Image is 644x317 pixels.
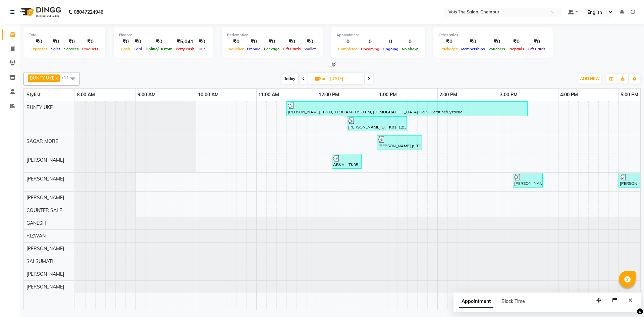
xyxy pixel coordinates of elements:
b: 08047224946 [74,3,103,21]
span: Today [281,73,298,84]
div: ₹0 [487,38,507,46]
span: Sales [49,47,62,51]
div: ₹0 [281,38,303,46]
div: [PERSON_NAME] .., TK04, 03:15 PM-03:45 PM, MASSAGE Spa - Foot Massage (30-Min) [514,174,542,187]
div: ₹0 [262,38,281,46]
span: Gift Cards [526,47,547,51]
input: 2025-05-18 [328,74,362,84]
a: 5:00 PM [619,90,640,100]
span: BUNTY UKE [26,104,53,110]
span: Card [132,47,144,51]
div: ARKA ., TK05, 12:15 PM-12:45 PM, [DEMOGRAPHIC_DATA] Hair - [PERSON_NAME] Trimming [332,155,361,168]
span: Petty cash [174,47,196,51]
button: ADD NEW [578,74,601,84]
div: 0 [381,38,400,46]
span: BUNTY UKE [30,75,55,81]
a: x [55,75,58,81]
a: 9:00 AM [136,90,157,100]
div: Other sales [439,32,547,38]
div: ₹0 [439,38,460,46]
div: ₹0 [29,38,49,46]
span: SAI SUMATI [26,258,53,264]
span: +11 [61,75,74,80]
span: COUNTER SALE [26,207,62,213]
a: 1:00 PM [377,90,398,100]
div: ₹0 [303,38,317,46]
div: ₹0 [144,38,174,46]
span: Prepaids [507,47,526,51]
div: Appointment [336,32,420,38]
div: 0 [359,38,381,46]
span: Package [262,47,281,51]
div: 0 [336,38,359,46]
div: [PERSON_NAME] D, TK01, 12:30 PM-01:30 PM, [DEMOGRAPHIC_DATA] Hair - Haircut - Top.Stylist [347,117,406,130]
span: GANESH [26,220,46,226]
span: Ongoing [381,47,400,51]
span: [PERSON_NAME] [26,157,64,163]
a: 2:00 PM [438,90,459,100]
div: Finance [119,32,208,38]
span: [PERSON_NAME] [26,195,64,201]
a: 12:00 PM [317,90,341,100]
span: Prepaid [245,47,262,51]
a: 11:00 AM [257,90,281,100]
div: ₹0 [62,38,80,46]
span: Gift Cards [281,47,303,51]
a: 10:00 AM [196,90,220,100]
div: ₹0 [80,38,100,46]
div: ₹0 [227,38,245,46]
div: ₹0 [245,38,262,46]
span: Cash [119,47,132,51]
span: Packages [439,47,460,51]
span: Wallet [303,47,317,51]
span: [PERSON_NAME] [26,176,64,182]
span: Memberships [460,47,487,51]
span: [PERSON_NAME] [26,284,64,290]
div: Total [29,32,100,38]
span: [PERSON_NAME] [26,246,64,252]
div: ₹0 [507,38,526,46]
div: ₹0 [119,38,132,46]
span: RIZWAN [26,233,46,239]
span: Online/Custom [144,47,174,51]
span: Vouchers [487,47,507,51]
span: SAGAR MORE [26,138,58,144]
a: 4:00 PM [558,90,580,100]
span: Expenses [29,47,49,51]
span: Services [62,47,80,51]
span: Appointment [459,296,493,308]
iframe: chat widget [616,290,637,310]
span: Completed [336,47,359,51]
img: logo [17,3,63,21]
div: ₹0 [49,38,62,46]
span: Voucher [227,47,245,51]
span: Block Time [501,298,525,304]
div: Redemption [227,32,317,38]
a: 3:00 PM [498,90,519,100]
span: [PERSON_NAME] [26,271,64,277]
span: No show [400,47,420,51]
div: ₹0 [132,38,144,46]
span: Sun [314,76,328,81]
a: 8:00 AM [75,90,97,100]
span: Due [197,47,207,51]
div: ₹0 [460,38,487,46]
div: [PERSON_NAME], TK09, 11:30 AM-03:30 PM, [DEMOGRAPHIC_DATA] Hair - Keratine/Cystiene [287,102,527,115]
div: ₹0 [526,38,547,46]
div: 0 [400,38,420,46]
span: Stylist [26,92,41,98]
span: Products [80,47,100,51]
div: ₹0 [196,38,208,46]
div: ₹5,041 [174,38,196,46]
span: ADD NEW [580,76,600,81]
span: Upcoming [359,47,381,51]
div: [PERSON_NAME] p, TK06, 01:00 PM-01:45 PM, [DEMOGRAPHIC_DATA] Hair - Haircut - Top.Stylist [378,136,421,149]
